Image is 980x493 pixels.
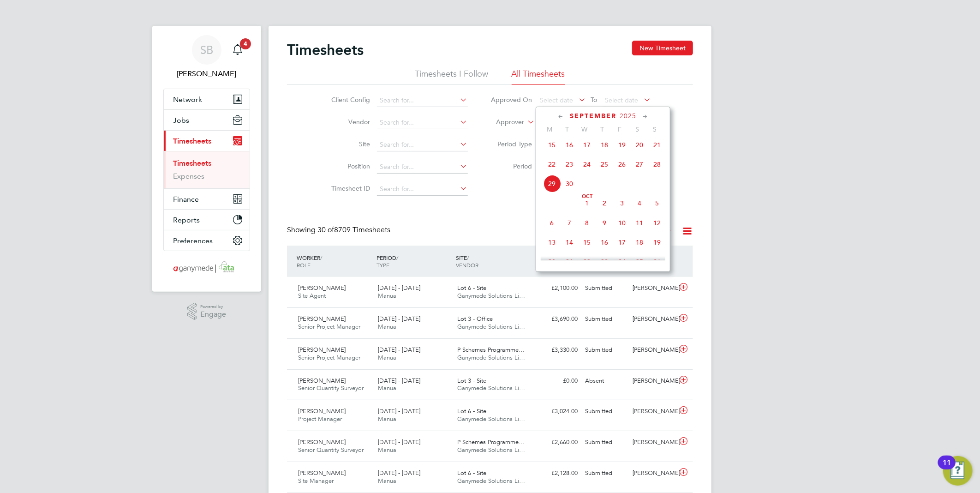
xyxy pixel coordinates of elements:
[613,214,631,232] span: 10
[613,234,631,251] span: 17
[533,435,581,450] div: £2,660.00
[631,253,648,271] span: 25
[297,261,311,269] span: ROLE
[456,261,479,269] span: VENDOR
[378,446,398,454] span: Manual
[648,136,666,154] span: 21
[378,284,420,292] span: [DATE] - [DATE]
[378,407,420,415] span: [DATE] - [DATE]
[187,303,227,320] a: Powered byEngage
[415,68,489,85] li: Timesheets I Follow
[646,125,663,133] span: S
[561,214,578,232] span: 7
[164,151,250,188] div: Timesheets
[298,407,346,415] span: [PERSON_NAME]
[638,227,673,236] label: All
[558,125,576,133] span: T
[173,95,202,104] span: Network
[578,194,596,199] span: Oct
[543,175,561,192] span: 29
[648,156,666,173] span: 28
[483,118,525,127] label: Approver
[458,315,493,323] span: Lot 3 - Office
[298,354,360,361] span: Senior Project Manager
[173,195,199,204] span: Finance
[458,438,525,446] span: P Schemes Programme…
[287,225,392,235] div: Showing
[561,253,578,271] span: 21
[543,214,561,232] span: 6
[578,253,596,271] span: 22
[581,343,629,358] div: Submitted
[377,161,468,174] input: Search for...
[298,384,364,392] span: Senior Quantity Surveyor
[173,172,204,180] a: Expenses
[491,140,532,148] label: Period Type
[578,156,596,173] span: 24
[629,343,677,358] div: [PERSON_NAME]
[605,96,639,104] span: Select date
[596,214,613,232] span: 9
[648,214,666,232] span: 12
[581,281,629,296] div: Submitted
[629,312,677,327] div: [PERSON_NAME]
[613,156,631,173] span: 26
[171,260,243,275] img: ganymedesolutions-logo-retina.png
[561,136,578,154] span: 16
[298,323,360,331] span: Senior Project Manager
[561,234,578,251] span: 14
[152,26,261,292] nav: Main navigation
[164,230,250,251] button: Preferences
[164,110,250,130] button: Jobs
[458,415,526,423] span: Ganymede Solutions Li…
[543,253,561,271] span: 20
[377,116,468,129] input: Search for...
[377,183,468,196] input: Search for...
[943,456,973,486] button: Open Resource Center, 11 new notifications
[298,377,346,385] span: [PERSON_NAME]
[298,477,334,485] span: Site Manager
[533,466,581,481] div: £2,128.00
[173,236,213,245] span: Preferences
[396,254,398,261] span: /
[458,407,487,415] span: Lot 6 - Site
[458,377,487,385] span: Lot 3 - Site
[581,373,629,389] div: Absent
[596,234,613,251] span: 16
[378,323,398,331] span: Manual
[377,138,468,151] input: Search for...
[620,112,636,120] span: 2025
[458,284,487,292] span: Lot 6 - Site
[512,68,565,85] li: All Timesheets
[164,210,250,230] button: Reports
[378,346,420,354] span: [DATE] - [DATE]
[317,225,390,234] span: 8709 Timesheets
[200,303,226,311] span: Powered by
[173,159,211,168] a: Timesheets
[540,96,574,104] span: Select date
[377,94,468,107] input: Search for...
[533,404,581,419] div: £3,024.00
[629,404,677,419] div: [PERSON_NAME]
[163,260,250,275] a: Go to home page
[632,41,693,55] button: New Timesheet
[943,463,951,475] div: 11
[631,156,648,173] span: 27
[173,137,211,145] span: Timesheets
[173,216,200,224] span: Reports
[631,214,648,232] span: 11
[561,175,578,192] span: 30
[628,125,646,133] span: S
[458,384,526,392] span: Ganymede Solutions Li…
[317,225,334,234] span: 30 of
[298,346,346,354] span: [PERSON_NAME]
[596,253,613,271] span: 23
[613,194,631,212] span: 3
[631,194,648,212] span: 4
[491,96,532,104] label: Approved On
[578,194,596,212] span: 1
[298,469,346,477] span: [PERSON_NAME]
[378,438,420,446] span: [DATE] - [DATE]
[581,435,629,450] div: Submitted
[298,446,364,454] span: Senior Quantity Surveyor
